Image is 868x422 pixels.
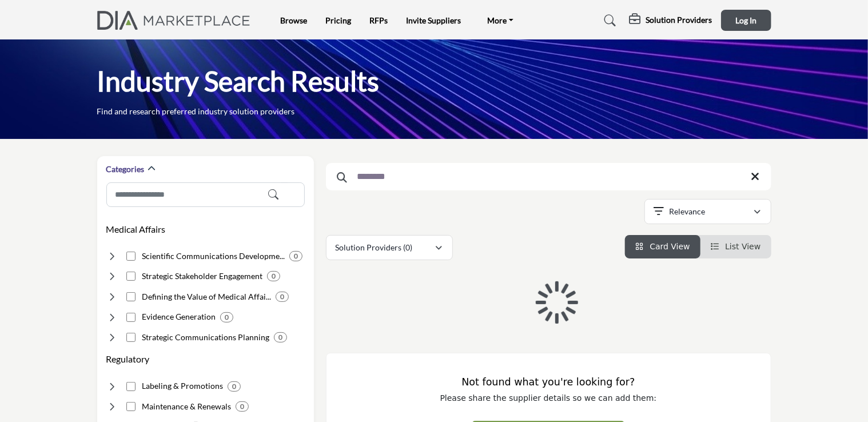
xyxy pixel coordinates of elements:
[240,403,244,411] b: 0
[326,235,453,260] button: Solution Providers (0)
[725,242,761,251] span: List View
[650,242,690,251] span: Card View
[625,235,700,258] li: Card View
[142,332,269,343] h4: Strategic Communications Planning: Developing publication plans demonstrating product benefits an...
[232,383,236,391] b: 0
[225,313,229,321] b: 0
[646,15,712,25] h5: Solution Providers
[406,15,461,25] a: Invite Suppliers
[325,15,351,25] a: Pricing
[349,376,748,388] h3: Not found what you're looking for?
[142,380,223,392] h4: Labeling & Promotions: Determining safe product use specifications and claims.
[126,382,136,391] input: Select Labeling & Promotions checkbox
[721,10,771,31] button: Log In
[126,333,136,342] input: Select Strategic Communications Planning checkbox
[336,242,413,253] p: Solution Providers (0)
[326,163,771,190] input: Search Keyword
[267,271,280,281] div: 0 Results For Strategic Stakeholder Engagement
[106,222,166,236] button: Medical Affairs
[126,292,136,301] input: Select Defining the Value of Medical Affairs checkbox
[479,13,521,29] a: More
[669,206,705,217] p: Relevance
[276,292,289,302] div: 0 Results For Defining the Value of Medical Affairs
[644,199,771,224] button: Relevance
[142,311,216,323] h4: Evidence Generation: Research to support clinical and economic value claims.
[700,235,771,258] li: List View
[369,15,388,25] a: RFPs
[97,11,257,30] img: Site Logo
[280,15,307,25] a: Browse
[289,251,302,261] div: 0 Results For Scientific Communications Development
[278,333,282,341] b: 0
[272,272,276,280] b: 0
[735,15,756,25] span: Log In
[142,291,271,302] h4: Defining the Value of Medical Affairs
[142,401,231,412] h4: Maintenance & Renewals: Maintaining marketing authorizations and safety reporting.
[711,242,761,251] a: View List
[228,381,241,392] div: 0 Results For Labeling & Promotions
[126,252,136,261] input: Select Scientific Communications Development checkbox
[236,401,249,412] div: 0 Results For Maintenance & Renewals
[97,106,295,117] p: Find and research preferred industry solution providers
[106,352,150,366] button: Regulatory
[142,250,285,262] h4: Scientific Communications Development: Creating scientific content showcasing clinical evidence.
[126,402,136,411] input: Select Maintenance & Renewals checkbox
[126,313,136,322] input: Select Evidence Generation checkbox
[294,252,298,260] b: 0
[280,293,284,301] b: 0
[440,393,657,403] span: Please share the supplier details so we can add them:
[274,332,287,343] div: 0 Results For Strategic Communications Planning
[106,164,145,175] h2: Categories
[142,270,262,282] h4: Strategic Stakeholder Engagement: Interacting with key opinion leaders and advocacy partners.
[635,242,690,251] a: View Card
[106,182,305,207] input: Search Category
[126,272,136,281] input: Select Strategic Stakeholder Engagement checkbox
[97,63,380,99] h1: Industry Search Results
[630,14,712,27] div: Solution Providers
[220,312,233,323] div: 0 Results For Evidence Generation
[593,11,623,30] a: Search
